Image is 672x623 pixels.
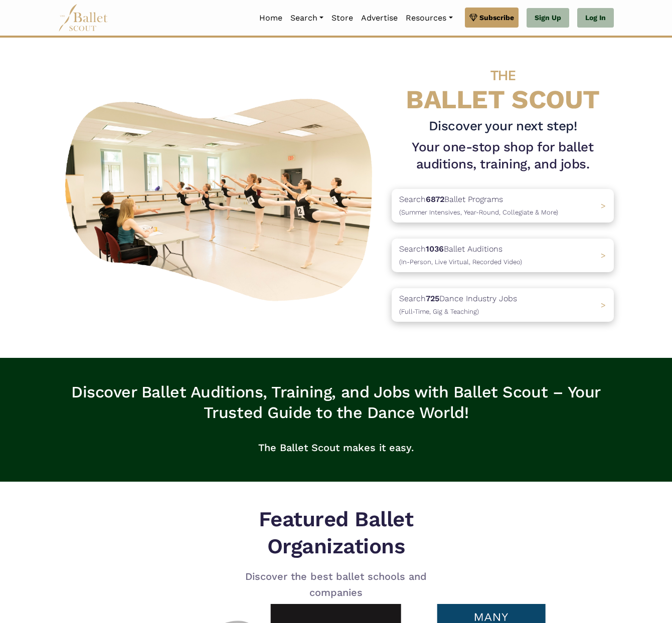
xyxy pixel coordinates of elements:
[286,8,327,29] a: Search
[479,12,514,23] span: Subscribe
[399,292,517,318] p: Search Dance Industry Jobs
[58,382,614,424] h3: Discover Ballet Auditions, Training, and Jobs with Ballet Scout – Your Trusted Guide to the Dance...
[399,243,522,268] p: Search Ballet Auditions
[402,8,456,29] a: Resources
[527,8,569,28] a: Sign Up
[399,209,558,216] span: (Summer Intensives, Year-Round, Collegiate & More)
[201,506,471,560] h5: Featured Ballet Organizations
[392,189,614,223] a: Search6872Ballet Programs(Summer Intensives, Year-Round, Collegiate & More)>
[392,288,614,322] a: Search725Dance Industry Jobs(Full-Time, Gig & Teaching) >
[601,300,606,310] span: >
[469,12,477,23] img: gem.svg
[601,251,606,260] span: >
[601,201,606,211] span: >
[201,568,471,600] p: Discover the best ballet schools and companies
[58,89,384,306] img: A group of ballerinas talking to each other in a ballet studio
[58,432,614,464] p: The Ballet Scout makes it easy.
[399,308,479,315] span: (Full-Time, Gig & Teaching)
[392,239,614,272] a: Search1036Ballet Auditions(In-Person, Live Virtual, Recorded Video) >
[426,194,444,204] b: 6872
[426,294,439,303] b: 725
[490,67,516,84] span: THE
[465,8,519,28] a: Subscribe
[255,8,286,29] a: Home
[577,8,614,28] a: Log In
[426,244,444,254] b: 1036
[399,193,558,219] p: Search Ballet Programs
[399,258,522,266] span: (In-Person, Live Virtual, Recorded Video)
[392,118,614,135] h3: Discover your next step!
[357,8,402,29] a: Advertise
[392,58,614,114] h4: BALLET SCOUT
[327,8,357,29] a: Store
[392,139,614,173] h1: Your one-stop shop for ballet auditions, training, and jobs.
